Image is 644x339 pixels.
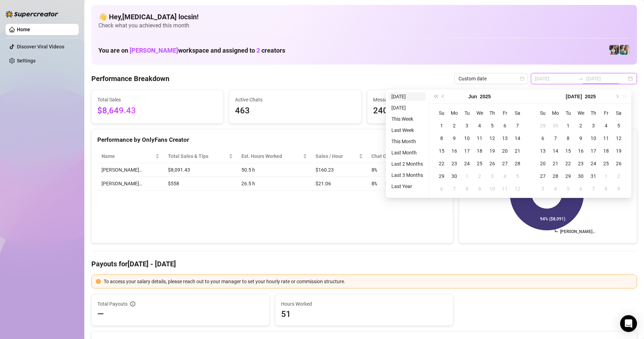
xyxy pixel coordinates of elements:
div: 6 [501,121,509,130]
div: 2 [614,172,623,180]
div: 23 [577,159,585,168]
span: info-circle [130,301,135,306]
td: 2025-07-28 [549,170,562,182]
button: Choose a month [566,89,582,104]
div: 25 [475,159,484,168]
td: 2025-07-05 [612,119,625,132]
span: Hours Worked [281,300,447,308]
span: 8 % [371,166,383,174]
button: Choose a year [480,89,491,104]
div: 18 [475,147,484,155]
td: 2025-07-01 [461,170,473,182]
div: 31 [589,172,598,180]
div: 7 [551,134,560,142]
td: 2025-07-08 [562,132,574,145]
div: 10 [589,134,598,142]
li: Last 2 Months [389,160,426,168]
span: Messages Sent [373,96,493,104]
td: 2025-08-08 [600,182,612,195]
div: 17 [589,147,598,155]
a: Settings [17,58,35,64]
div: 16 [450,147,458,155]
td: 2025-06-21 [511,145,524,157]
td: 2025-07-29 [562,170,574,182]
h4: Performance Breakdown [91,74,169,84]
td: $21.06 [311,177,367,191]
a: Home [17,27,30,32]
div: 18 [602,147,610,155]
td: 2025-07-06 [536,132,549,145]
td: 26.5 h [237,177,311,191]
td: 2025-06-23 [448,157,461,170]
li: [DATE] [389,104,426,112]
div: 30 [551,121,560,130]
td: 2025-08-01 [600,170,612,182]
td: 2025-06-22 [435,157,448,170]
th: Fr [499,107,511,119]
li: Last Year [389,182,426,191]
div: 27 [501,159,509,168]
div: 7 [450,185,458,193]
span: $8,649.43 [97,104,217,118]
button: Previous month (PageUp) [440,89,447,104]
span: exclamation-circle [96,279,101,284]
td: 2025-07-17 [587,145,600,157]
td: 2025-07-31 [587,170,600,182]
span: Name [102,152,154,160]
td: 2025-06-28 [511,157,524,170]
td: [PERSON_NAME]… [97,177,164,191]
span: 51 [281,308,447,320]
th: Su [435,107,448,119]
td: 2025-07-12 [511,182,524,195]
button: Last year (Control + left) [432,89,440,104]
td: 2025-07-14 [549,145,562,157]
div: 4 [602,121,610,130]
div: 7 [589,185,598,193]
td: 2025-06-06 [499,119,511,132]
td: 2025-07-22 [562,157,574,170]
div: 30 [577,172,585,180]
div: 23 [450,159,458,168]
button: Choose a year [585,89,596,104]
div: 4 [501,172,509,180]
td: 2025-06-08 [435,132,448,145]
td: 2025-07-10 [587,132,600,145]
td: 2025-06-16 [448,145,461,157]
div: Open Intercom Messenger [620,315,637,332]
div: 5 [614,121,623,130]
div: 15 [437,147,446,155]
td: 2025-06-29 [536,119,549,132]
td: 2025-06-30 [448,170,461,182]
th: Sa [612,107,625,119]
td: 2025-07-10 [486,182,499,195]
div: 10 [488,185,496,193]
div: 30 [450,172,458,180]
th: Chat Conversion [367,149,447,163]
div: 28 [551,172,560,180]
td: 2025-07-12 [612,132,625,145]
td: 2025-07-08 [461,182,473,195]
img: Katy [609,45,619,55]
td: 2025-06-17 [461,145,473,157]
div: 5 [513,172,522,180]
td: 2025-07-05 [511,170,524,182]
span: Sales / Hour [316,152,357,160]
span: Total Sales & Tips [168,152,227,160]
div: 14 [551,147,560,155]
td: 2025-06-14 [511,132,524,145]
td: 2025-07-04 [600,119,612,132]
div: 8 [463,185,471,193]
div: Performance by OnlyFans Creator [97,135,447,145]
div: Est. Hours Worked [241,152,301,160]
td: 2025-06-05 [486,119,499,132]
span: Active Chats [235,96,355,104]
div: 8 [602,185,610,193]
td: 2025-07-03 [587,119,600,132]
th: Name [97,149,164,163]
li: This Month [389,137,426,146]
div: 19 [488,147,496,155]
th: Tu [461,107,473,119]
td: $160.23 [311,163,367,177]
div: 14 [513,134,522,142]
td: 2025-06-01 [435,119,448,132]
